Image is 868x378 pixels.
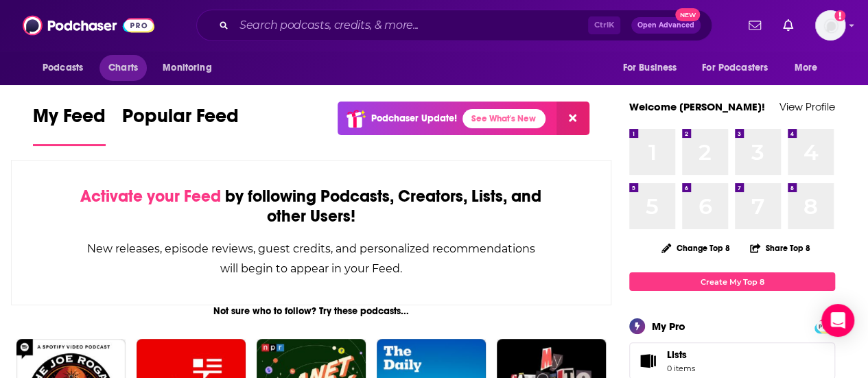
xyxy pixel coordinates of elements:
[817,321,833,331] span: PRO
[622,58,677,78] span: For Business
[631,17,701,34] button: Open AdvancedNew
[815,10,845,40] img: User Profile
[675,8,700,21] span: New
[785,55,835,81] button: open menu
[821,304,854,337] div: Open Intercom Messenger
[33,55,101,81] button: open menu
[23,12,154,38] img: Podchaser - Follow, Share and Rate Podcasts
[462,109,546,128] a: See What's New
[196,10,712,41] div: Search podcasts, credits, & more...
[777,14,799,37] a: Show notifications dropdown
[779,100,835,113] a: View Profile
[629,100,765,113] a: Welcome [PERSON_NAME]!
[815,10,845,40] button: Show profile menu
[629,272,835,291] a: Create My Top 8
[234,14,588,36] input: Search podcasts, credits, & more...
[817,320,833,331] a: PRO
[652,320,685,333] div: My Pro
[108,58,138,78] span: Charts
[693,55,788,81] button: open menu
[371,113,457,124] p: Podchaser Update!
[815,10,845,40] span: Logged in as melalv21
[33,104,106,136] span: My Feed
[11,305,611,317] div: Not sure who to follow? Try these podcasts...
[588,16,620,34] span: Ctrl K
[80,239,542,279] div: New releases, episode reviews, guest credits, and personalized recommendations will begin to appe...
[43,58,83,78] span: Podcasts
[667,349,687,361] span: Lists
[667,349,695,361] span: Lists
[163,58,211,78] span: Monitoring
[834,10,845,21] svg: Add a profile image
[637,22,694,29] span: Open Advanced
[99,55,146,81] a: Charts
[80,186,221,206] span: Activate your Feed
[743,14,766,37] a: Show notifications dropdown
[667,364,695,373] span: 0 items
[795,58,818,78] span: More
[122,104,239,136] span: Popular Feed
[613,55,694,81] button: open menu
[749,235,811,261] button: Share Top 8
[80,187,542,226] div: by following Podcasts, Creators, Lists, and other Users!
[33,104,106,146] a: My Feed
[634,351,661,370] span: Lists
[653,239,738,257] button: Change Top 8
[702,58,768,78] span: For Podcasters
[153,55,229,81] button: open menu
[122,104,239,146] a: Popular Feed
